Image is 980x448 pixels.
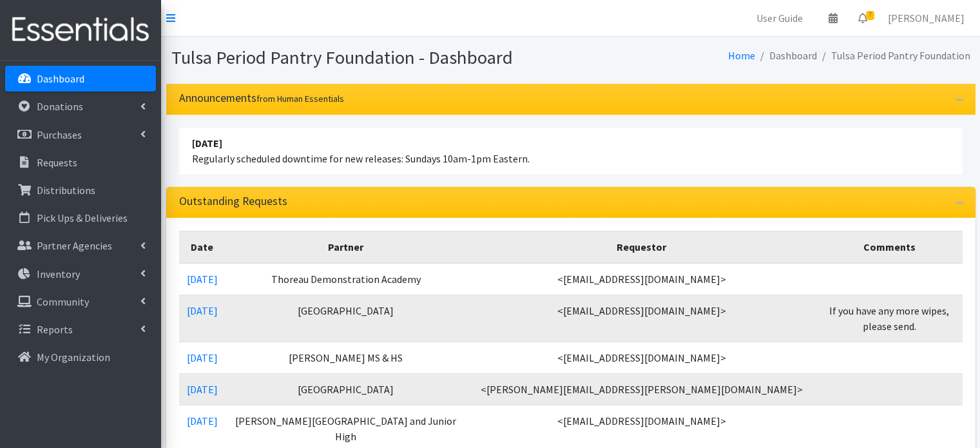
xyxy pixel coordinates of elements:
p: Community [37,295,89,308]
p: Reports [37,323,73,336]
a: Pick Ups & Deliveries [5,205,156,231]
a: Purchases [5,122,156,148]
li: Tulsa Period Pantry Foundation [817,46,970,65]
a: Home [728,49,755,62]
a: [DATE] [187,304,218,317]
a: Inventory [5,261,156,287]
th: Date [179,231,226,263]
p: Donations [37,100,83,113]
img: HumanEssentials [5,8,156,52]
th: Comments [816,231,962,263]
td: <[PERSON_NAME][EMAIL_ADDRESS][PERSON_NAME][DOMAIN_NAME]> [466,373,816,405]
p: Dashboard [37,72,84,85]
li: Dashboard [755,46,817,65]
a: Community [5,289,156,315]
strong: [DATE] [192,137,222,150]
p: My Organization [37,351,110,364]
h3: Announcements [179,92,344,105]
span: 7 [866,11,874,20]
td: [PERSON_NAME] MS & HS [226,342,467,373]
p: Partner Agencies [37,239,112,252]
a: [PERSON_NAME] [878,5,975,31]
p: Requests [37,156,77,169]
p: Distributions [37,184,95,197]
td: <[EMAIL_ADDRESS][DOMAIN_NAME]> [466,295,816,342]
a: [DATE] [187,273,218,286]
h1: Tulsa Period Pantry Foundation - Dashboard [171,46,566,69]
a: [DATE] [187,383,218,396]
li: Regularly scheduled downtime for new releases: Sundays 10am-1pm Eastern. [179,128,963,174]
a: My Organization [5,344,156,370]
a: Donations [5,93,156,119]
p: Pick Ups & Deliveries [37,211,128,224]
a: Partner Agencies [5,233,156,258]
a: [DATE] [187,351,218,364]
a: 7 [848,5,878,31]
td: Thoreau Demonstration Academy [226,263,467,295]
td: [GEOGRAPHIC_DATA] [226,295,467,342]
td: If you have any more wipes, please send. [816,295,962,342]
th: Partner [226,231,467,263]
a: Distributions [5,177,156,203]
small: from Human Essentials [256,93,344,104]
a: [DATE] [187,414,218,427]
td: <[EMAIL_ADDRESS][DOMAIN_NAME]> [466,263,816,295]
th: Requestor [466,231,816,263]
td: [GEOGRAPHIC_DATA] [226,373,467,405]
a: Dashboard [5,66,156,92]
p: Purchases [37,128,82,141]
a: Requests [5,150,156,175]
a: Reports [5,317,156,342]
td: <[EMAIL_ADDRESS][DOMAIN_NAME]> [466,342,816,373]
a: User Guide [746,5,813,31]
p: Inventory [37,268,80,280]
h3: Outstanding Requests [179,195,287,208]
